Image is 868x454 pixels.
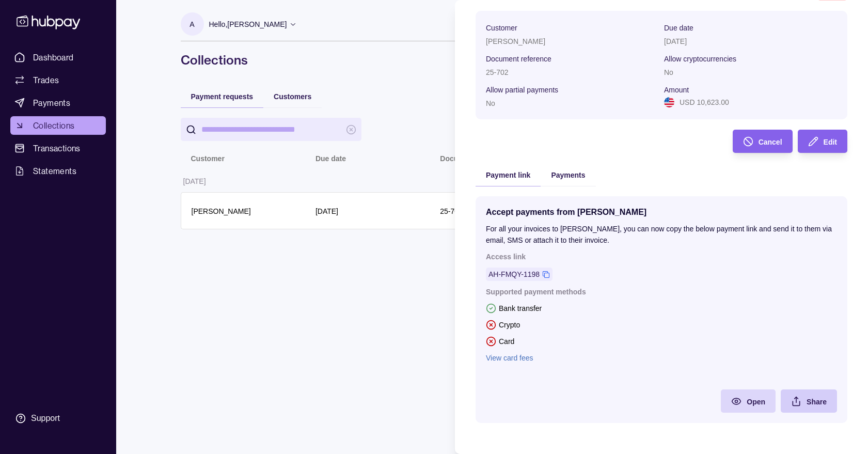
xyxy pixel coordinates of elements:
span: Payments [551,171,585,179]
p: [DATE] [664,37,687,45]
span: Payment link [486,171,530,179]
p: [PERSON_NAME] [486,37,545,45]
span: Cancel [759,138,782,146]
p: No [664,68,673,76]
a: View card fees [486,352,837,364]
p: USD 10,623.00 [680,97,729,108]
p: Due date [664,24,693,32]
p: Bank transfer [499,303,542,314]
span: Share [807,398,827,406]
a: Open [721,389,776,413]
p: Customer [486,24,517,32]
button: Edit [798,130,847,153]
p: No [486,99,495,107]
p: Access link [486,251,837,262]
p: For all your invoices to [PERSON_NAME], you can now copy the below payment link and send it to th... [486,223,837,246]
button: Share [781,389,837,413]
p: Accept payments from [PERSON_NAME] [486,207,837,218]
span: Open [747,398,765,406]
p: 25-702 [486,68,509,76]
p: Allow partial payments [486,86,558,94]
p: Supported payment methods [486,286,837,298]
a: AH-FMQY-1198 [488,269,540,280]
p: Crypto [499,319,520,331]
button: Cancel [733,130,793,153]
p: Document reference [486,55,551,63]
span: Edit [824,138,837,146]
p: Card [499,336,514,347]
p: Amount [664,86,689,94]
p: Allow cryptocurrencies [664,55,736,63]
img: us [664,97,674,107]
